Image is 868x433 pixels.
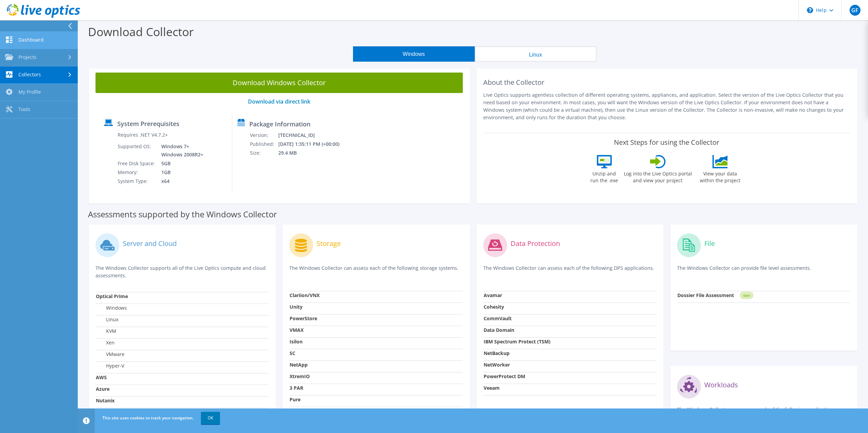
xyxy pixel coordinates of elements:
tspan: NEW! [743,294,750,297]
td: [DATE] 1:35:11 PM (+00:00) [278,140,349,149]
p: The Windows Collector can assess each of the following applications. [677,406,850,420]
a: Download via direct link [248,98,310,105]
strong: XtremIO [290,373,310,380]
span: This site uses cookies to track your navigation. [102,415,194,421]
td: System Type: [117,177,156,186]
td: Published: [250,140,278,149]
label: Unzip and run the .exe [589,168,620,184]
strong: Clariion/VNX [290,292,320,298]
td: 5GB [156,159,205,168]
strong: AWS [96,374,107,381]
td: [TECHNICAL_ID] [278,131,349,140]
label: Package Information [249,121,310,127]
label: Next Steps for using the Collector [614,138,719,146]
strong: Isilon [290,338,303,345]
strong: 3 PAR [290,385,303,391]
td: 29.4 MB [278,149,349,157]
label: Hyper-V [96,362,124,369]
strong: Unity [290,304,303,310]
strong: NetBackup [484,350,510,356]
p: Live Optics supports agentless collection of different operating systems, appliances, and applica... [483,91,851,121]
label: Linux [96,316,118,323]
strong: Hitachi [290,408,306,414]
a: OK [201,412,220,424]
button: Windows [353,46,475,62]
strong: Nutanix [96,397,115,404]
strong: Azure [96,386,109,392]
td: Size: [250,149,278,157]
label: Storage [317,240,341,247]
strong: VMAX [290,327,304,333]
span: GF [850,5,860,16]
strong: Dossier File Assessment [677,292,734,298]
label: Data Protection [511,240,560,247]
strong: Cohesity [484,304,504,310]
label: Workloads [704,382,738,388]
td: Version: [250,131,278,140]
label: Requires .NET V4.7.2+ [118,132,168,138]
label: File [704,240,715,247]
a: Download Windows Collector [95,73,463,93]
strong: NetWorker [484,361,510,368]
strong: Data Domain [484,327,514,333]
strong: Avamar [484,292,502,298]
strong: Optical Prime [96,293,128,299]
p: The Windows Collector can provide file level assessments. [677,264,850,278]
label: Server and Cloud [123,240,177,247]
strong: SC [290,350,295,356]
label: Xen [96,339,115,346]
strong: PowerProtect DM [484,373,525,380]
strong: CommVault [484,315,512,322]
svg: \n [807,7,813,13]
h2: About the Collector [483,78,851,87]
label: Download Collector [88,24,194,40]
strong: IBM Spectrum Protect (TSM) [484,338,550,345]
p: The Windows Collector can assess each of the following storage systems. [289,264,462,278]
label: Assessments supported by the Windows Collector [88,211,277,218]
td: x64 [156,177,205,186]
label: Log into the Live Optics portal and view your project [623,168,692,184]
button: Linux [475,46,597,62]
label: View your data within the project [696,168,745,184]
label: Windows [96,305,127,311]
strong: PowerStore [290,315,317,322]
strong: NetApp [290,361,308,368]
strong: Veeam [484,385,500,391]
label: System Prerequisites [117,120,179,127]
label: KVM [96,328,116,335]
strong: Pure [290,396,300,403]
p: The Windows Collector supports all of the Live Optics compute and cloud assessments. [95,264,269,279]
p: The Windows Collector can assess each of the following DPS applications. [483,264,657,278]
td: 1GB [156,168,205,177]
td: Supported OS: [117,142,156,159]
td: Memory: [117,168,156,177]
td: Free Disk Space: [117,159,156,168]
td: Windows 7+ Windows 2008R2+ [156,142,205,159]
label: VMware [96,351,124,358]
